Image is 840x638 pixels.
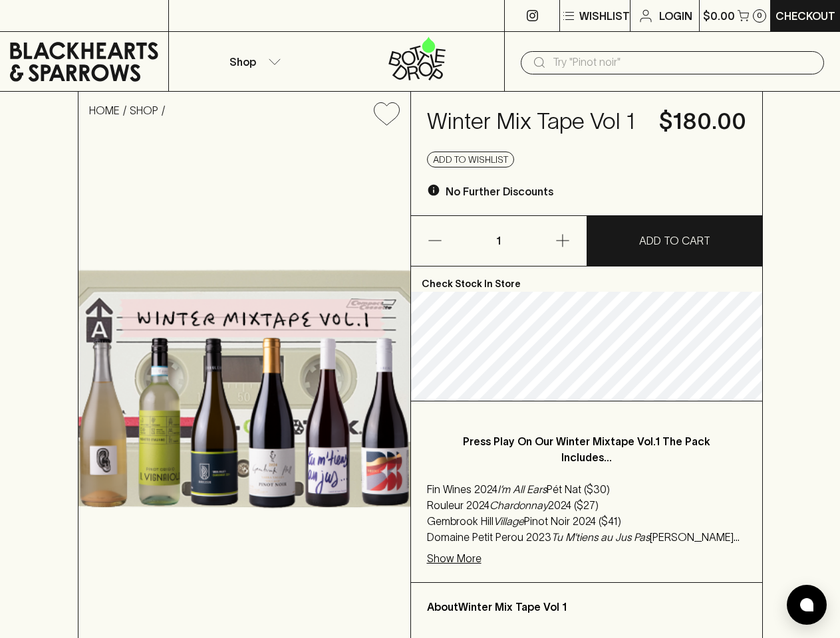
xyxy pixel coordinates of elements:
[757,12,762,19] p: 0
[659,108,746,136] h4: $180.00
[89,104,120,116] a: HOME
[775,8,835,24] p: Checkout
[427,599,746,615] p: About Winter Mix Tape Vol 1
[229,54,256,70] p: Shop
[800,598,813,611] img: bubble-icon
[579,8,630,24] p: Wishlist
[497,483,547,495] em: I’m All Ears
[639,233,710,249] p: ADD TO CART
[427,481,746,497] li: Fin Wines 2024 Pét Nat ($30)
[130,104,158,116] a: SHOP
[368,97,405,131] button: Add to wishlist
[169,8,180,24] p: ⠀
[427,152,514,167] button: Add to wishlist
[490,499,548,511] em: Chardonnay
[587,216,762,266] button: ADD TO CART
[427,108,643,136] h4: Winter Mix Tape Vol 1
[483,216,515,266] p: 1
[169,32,337,91] button: Shop
[427,513,746,529] li: Gembrook Hill Pinot Noir 2024 ($41)
[551,531,650,543] em: Tu M'tiens au Jus Pas
[659,8,692,24] p: Login
[703,8,735,24] p: $0.00
[553,52,813,73] input: Try "Pinot noir"
[493,515,524,527] em: Village
[454,433,720,465] p: Press Play On Our Winter Mixtape Vol.1 The Pack Includes...
[427,529,746,545] li: Domaine Petit Perou 2023 [PERSON_NAME] ($37)
[411,266,762,292] p: Check Stock In Store
[427,497,746,513] li: Rouleur 2024 2024 ($27)
[446,183,553,199] p: No Further Discounts
[427,550,482,566] p: Show More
